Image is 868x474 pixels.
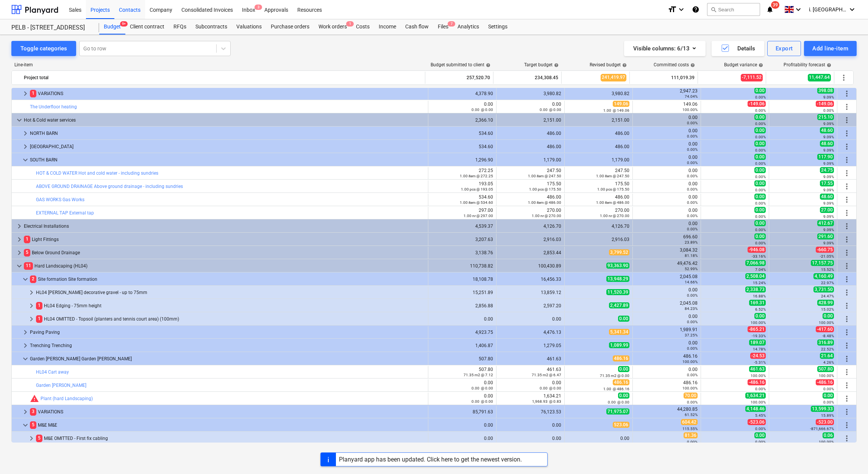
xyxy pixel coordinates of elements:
[314,19,351,34] a: Work orders1
[500,194,561,205] div: 486.00
[755,214,766,219] small: 0.00%
[755,175,766,179] small: 0.00%
[685,267,698,271] small: 52.99%
[568,208,629,218] div: 270.00
[30,88,425,100] div: VARIATIONS
[500,131,561,136] div: 486.00
[15,248,24,257] span: keyboard_arrow_right
[808,74,831,81] span: 11,447.64
[24,233,425,246] div: Light Fittings
[754,167,766,173] span: 0.00
[21,89,30,98] span: keyboard_arrow_right
[568,194,629,205] div: 486.00
[842,368,851,377] span: More actions
[624,41,706,56] button: Visible columns:6/13
[823,228,834,232] small: 9.09%
[817,114,834,120] span: 215.10
[21,328,30,337] span: keyboard_arrow_right
[596,174,629,178] small: 1.00 item @ 247.50
[30,127,425,139] div: NORTH BARN
[636,234,698,245] div: 696.60
[830,438,868,474] iframe: Chat Widget
[568,181,629,192] div: 175.50
[823,161,834,166] small: 9.09%
[689,63,695,67] span: help
[754,127,766,133] span: 0.00
[568,131,629,136] div: 486.00
[823,214,834,219] small: 9.09%
[24,260,425,272] div: Hard Landscaping (HL04)
[823,95,834,99] small: 9.09%
[823,122,834,126] small: 9.09%
[169,19,191,34] a: RFQs
[754,180,766,186] span: 0.00
[351,19,374,34] a: Costs
[636,155,698,165] div: 0.00
[712,41,764,56] button: Details
[687,174,698,178] small: 0.00%
[816,101,834,107] span: -149.06
[24,262,33,269] span: 11
[755,201,766,205] small: 0.00%
[431,263,493,269] div: 110,738.82
[755,135,766,139] small: 0.00%
[636,168,698,178] div: 0.00
[823,108,834,113] small: 0.00%
[804,41,857,56] button: Add line-item
[633,72,695,84] div: 111,019.39
[15,261,24,271] span: keyboard_arrow_down
[755,241,766,245] small: 0.00%
[254,5,262,10] span: 3
[266,19,314,34] a: Purchase orders
[24,236,30,243] span: 1
[820,194,834,200] span: 48.60
[755,188,766,192] small: 0.00%
[842,275,851,284] span: More actions
[820,180,834,186] span: 17.55
[21,129,30,138] span: keyboard_arrow_right
[460,174,493,178] small: 1.00 item @ 272.25
[820,254,834,258] small: -21.05%
[453,19,484,34] a: Analytics
[24,249,30,256] span: 5
[816,247,834,253] span: -660.75
[36,171,158,176] a: HOT & COLD WATER Hot and cold water - including sundries
[431,62,490,67] div: Budget submitted to client
[842,155,851,164] span: More actions
[825,63,831,67] span: help
[842,182,851,191] span: More actions
[27,301,36,310] span: keyboard_arrow_right
[823,175,834,179] small: 9.09%
[232,19,266,34] div: Valuations
[745,273,766,279] span: 2,508.04
[687,200,698,205] small: 0.00%
[677,5,686,14] i: keyboard_arrow_down
[767,41,801,56] button: Export
[428,72,490,84] div: 257,520.70
[568,224,629,229] div: 4,126.70
[500,263,561,269] div: 100,430.89
[842,434,851,443] span: More actions
[794,5,803,14] i: keyboard_arrow_down
[754,220,766,226] span: 0.00
[500,102,561,112] div: 0.00
[823,201,834,205] small: 9.09%
[15,222,24,231] span: keyboard_arrow_right
[500,224,561,229] div: 4,126.70
[636,128,698,139] div: 0.00
[748,247,766,253] span: -946.08
[842,301,851,310] span: More actions
[448,21,455,27] span: 7
[784,62,831,67] div: Profitability forecast
[431,117,493,123] div: 2,366.10
[484,19,512,34] a: Settings
[24,247,425,259] div: Below Ground Drainage
[30,154,425,166] div: SOUTH BARN
[613,101,629,107] span: 149.06
[36,197,84,202] a: GAS WORKS Gas Works
[682,108,698,112] small: 100.00%
[755,122,766,126] small: 0.00%
[754,114,766,120] span: 0.00
[401,19,433,34] a: Cash flow
[11,41,76,56] button: Toggle categories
